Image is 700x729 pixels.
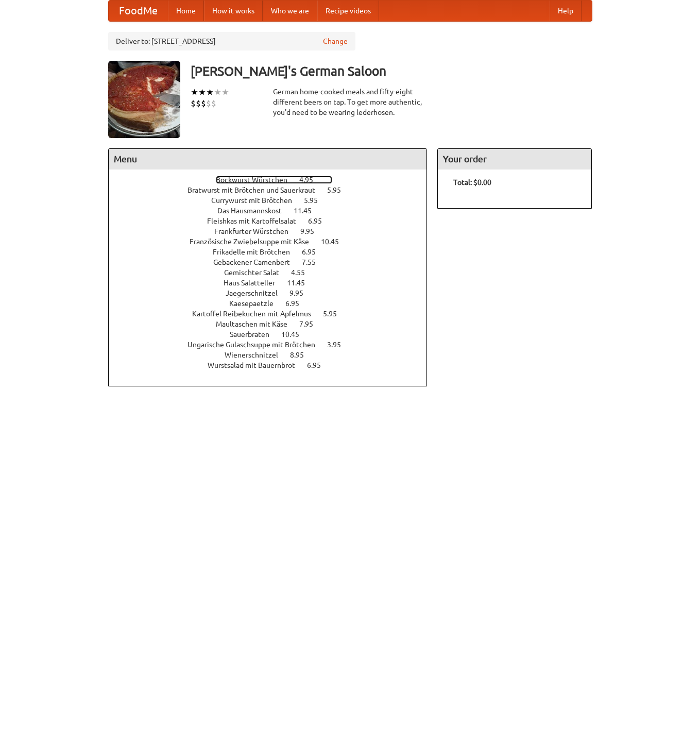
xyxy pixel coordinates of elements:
a: Maultaschen mit Käse 7.95 [216,320,332,328]
span: 9.95 [289,289,314,297]
span: 7.55 [302,258,326,266]
span: Das Hausmannskost [217,207,292,215]
li: ★ [198,87,206,98]
a: Wienerschnitzel 8.95 [225,351,323,359]
img: angular.jpg [108,61,180,138]
span: Frankfurter Würstchen [214,227,299,235]
li: $ [196,98,201,109]
span: 5.95 [304,196,328,205]
a: Bockwurst Würstchen 4.95 [216,176,332,184]
a: Bratwurst mit Brötchen und Sauerkraut 5.95 [187,186,360,194]
span: 8.95 [290,351,314,359]
span: 11.45 [287,279,315,287]
span: 11.45 [294,207,322,215]
a: Change [323,36,348,46]
span: 6.95 [307,361,331,369]
b: Total: $0.00 [453,178,491,187]
a: Fleishkas mit Kartoffelsalat 6.95 [207,217,341,225]
li: ★ [206,87,214,98]
a: How it works [204,1,263,21]
a: Help [550,1,582,21]
span: 4.95 [299,176,323,184]
span: Wurstsalad mit Bauernbrot [208,361,305,369]
span: 5.95 [323,310,347,318]
a: Recipe videos [317,1,379,21]
li: $ [191,98,196,109]
h4: Your order [438,149,591,169]
a: Haus Salatteller 11.45 [224,279,324,287]
a: Who we are [263,1,317,21]
span: Bockwurst Würstchen [216,176,298,184]
li: $ [201,98,206,109]
span: 4.55 [291,268,315,277]
span: Ungarische Gulaschsuppe mit Brötchen [187,341,326,349]
span: Currywurst mit Brötchen [211,196,302,205]
a: Sauerbraten 10.45 [230,330,318,338]
span: 9.95 [300,227,325,235]
span: Fleishkas mit Kartoffelsalat [207,217,306,225]
span: Maultaschen mit Käse [216,320,298,328]
span: Haus Salatteller [224,279,285,287]
li: $ [206,98,211,109]
span: Bratwurst mit Brötchen und Sauerkraut [187,186,326,194]
a: Kaesepaetzle 6.95 [229,299,318,308]
a: FoodMe [109,1,168,21]
a: Home [168,1,204,21]
a: Frikadelle mit Brötchen 6.95 [213,248,335,256]
li: ★ [221,87,229,98]
span: 10.45 [281,330,310,338]
li: ★ [214,87,221,98]
a: Jaegerschnitzel 9.95 [226,289,322,297]
span: 6.95 [285,299,310,308]
a: Französische Zwiebelsuppe mit Käse 10.45 [190,238,358,246]
span: Frikadelle mit Brötchen [213,248,300,256]
span: 6.95 [302,248,326,256]
h4: Menu [109,149,427,169]
h3: [PERSON_NAME]'s German Saloon [191,61,592,81]
span: 5.95 [327,186,351,194]
span: Kaesepaetzle [229,299,284,308]
span: Gebackener Camenbert [213,258,300,266]
span: Wienerschnitzel [225,351,288,359]
a: Gemischter Salat 4.55 [224,268,324,277]
span: Jaegerschnitzel [226,289,288,297]
a: Gebackener Camenbert 7.55 [213,258,335,266]
a: Das Hausmannskost 11.45 [217,207,331,215]
span: 7.95 [299,320,323,328]
span: Kartoffel Reibekuchen mit Apfelmus [192,310,321,318]
span: 6.95 [308,217,332,225]
li: $ [211,98,216,109]
span: Sauerbraten [230,330,280,338]
a: Ungarische Gulaschsuppe mit Brötchen 3.95 [187,341,360,349]
span: Französische Zwiebelsuppe mit Käse [190,238,319,246]
span: 10.45 [321,238,349,246]
a: Currywurst mit Brötchen 5.95 [211,196,337,205]
a: Kartoffel Reibekuchen mit Apfelmus 5.95 [192,310,356,318]
li: ★ [191,87,198,98]
span: 3.95 [327,341,351,349]
div: German home-cooked meals and fifty-eight different beers on tap. To get more authentic, you'd nee... [273,87,428,117]
a: Frankfurter Würstchen 9.95 [214,227,333,235]
a: Wurstsalad mit Bauernbrot 6.95 [208,361,340,369]
span: Gemischter Salat [224,268,289,277]
div: Deliver to: [STREET_ADDRESS] [108,32,355,50]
